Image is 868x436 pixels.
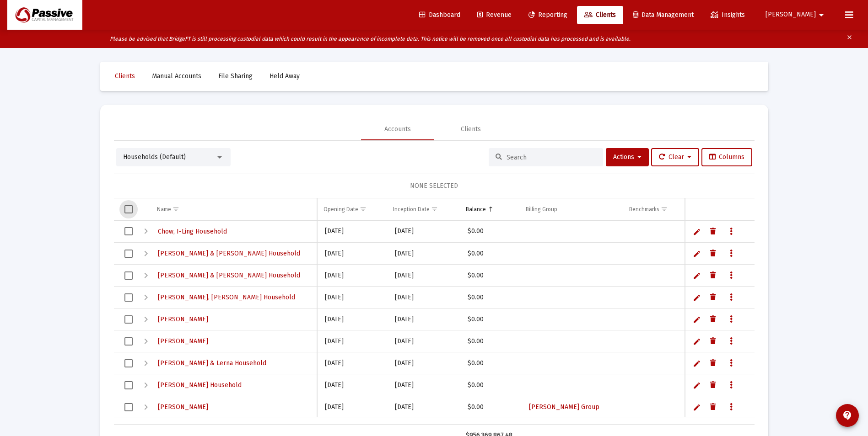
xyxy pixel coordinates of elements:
span: Show filter options for column 'Name' [173,206,179,213]
a: Revenue [470,6,519,24]
span: [PERSON_NAME] [766,11,816,19]
span: Actions [613,153,642,161]
div: $0.00 [468,315,515,324]
a: [PERSON_NAME] [157,335,209,348]
div: Accounts [384,125,411,134]
td: Expand [137,352,151,374]
td: [DATE] [388,396,462,418]
a: File Sharing [211,67,260,85]
a: Edit [693,403,701,411]
a: [PERSON_NAME] Household [157,378,243,392]
td: Expand [137,374,151,396]
td: [DATE] [388,265,462,287]
span: Clients [115,72,135,80]
span: [PERSON_NAME] [158,315,208,323]
div: Select row [124,250,133,258]
td: [DATE] [318,330,388,352]
button: Columns [701,148,752,166]
div: $0.00 [468,271,515,280]
span: Show filter options for column 'Opening Date' [360,206,367,213]
a: Chow, I-Ling Household [157,225,228,238]
a: Manual Accounts [145,67,209,85]
a: Edit [693,250,701,258]
a: Dashboard [412,6,468,24]
span: [PERSON_NAME] [158,337,208,345]
span: Data Management [633,11,694,19]
input: Search [507,154,596,161]
a: Clients [108,67,142,85]
div: Billing Group [526,206,557,213]
span: [PERSON_NAME], [PERSON_NAME] Household [158,293,295,301]
a: Edit [693,337,701,346]
span: Chow, I-Ling Household [158,228,227,235]
span: Clients [584,11,616,19]
td: [DATE] [318,243,388,265]
a: [PERSON_NAME] [157,400,209,414]
td: Column Inception Date [387,198,459,220]
div: $0.00 [468,403,515,412]
div: Select row [124,227,133,235]
div: NONE SELECTED [121,181,747,191]
span: Insights [711,11,745,19]
a: Data Management [625,6,701,24]
a: [PERSON_NAME] & [PERSON_NAME] Household [157,269,301,282]
span: Held Away [270,72,300,80]
td: [DATE] [388,221,462,243]
span: Manual Accounts [152,72,201,80]
div: $0.00 [468,227,515,236]
mat-icon: contact_support [842,410,853,421]
td: Expand [137,308,151,330]
td: [DATE] [388,374,462,396]
div: $0.00 [468,337,515,346]
span: [PERSON_NAME] Household [158,381,242,389]
div: Clients [461,125,481,134]
span: Clear [659,153,691,161]
td: [DATE] [388,352,462,374]
td: [DATE] [318,396,388,418]
td: [DATE] [318,265,388,287]
span: Dashboard [419,11,460,19]
td: Expand [137,396,151,418]
td: [DATE] [318,308,388,330]
div: $0.00 [468,359,515,368]
a: Insights [703,6,752,24]
div: Select row [124,315,133,324]
span: Reporting [528,11,567,19]
a: Edit [693,381,701,389]
div: Select row [124,293,133,302]
div: Opening Date [323,206,358,213]
span: Households (Default) [123,153,186,161]
button: Clear [651,148,699,166]
div: $0.00 [468,293,515,302]
td: [DATE] [318,221,388,243]
div: $0.00 [468,249,515,258]
span: File Sharing [218,72,253,80]
mat-icon: clear [846,32,853,46]
div: Name [157,206,171,213]
a: Edit [693,271,701,280]
td: [DATE] [388,308,462,330]
td: Expand [137,265,151,287]
td: [DATE] [318,374,388,396]
span: [PERSON_NAME] & [PERSON_NAME] Household [158,250,300,257]
a: Held Away [262,67,307,85]
td: Column Billing Group [519,198,623,220]
td: Column Balance [459,198,519,220]
a: [PERSON_NAME] [157,313,209,326]
div: Benchmarks [629,206,659,213]
i: Please be advised that BridgeFT is still processing custodial data which could result in the appe... [110,36,631,42]
div: Select row [124,359,133,367]
td: Column Benchmarks [623,198,688,220]
td: Expand [137,287,151,308]
td: [DATE] [388,243,462,265]
span: [PERSON_NAME] & Lerna Household [158,359,266,367]
mat-icon: arrow_drop_down [816,6,827,24]
div: Select row [124,337,133,346]
td: Column Opening Date [317,198,387,220]
td: Expand [137,243,151,265]
div: Select row [124,381,133,389]
span: [PERSON_NAME] Group [529,403,599,411]
span: [PERSON_NAME] & [PERSON_NAME] Household [158,271,300,279]
span: Show filter options for column 'Benchmarks' [661,206,668,213]
a: [PERSON_NAME] & Lerna Household [157,356,267,370]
